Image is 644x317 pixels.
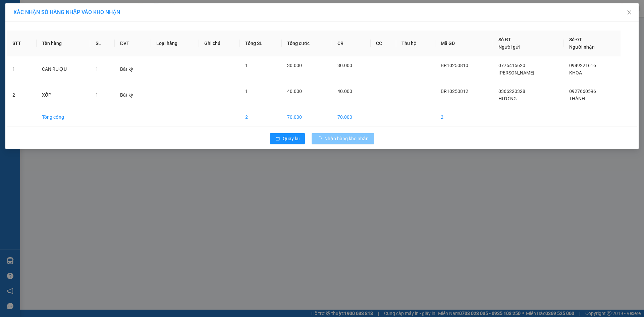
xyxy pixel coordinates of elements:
[324,135,369,142] span: Nhập hàng kho nhận
[90,31,115,56] th: SL
[569,70,582,75] span: KHOA
[498,63,525,68] span: 0775415620
[620,3,639,22] button: Close
[240,108,282,126] td: 2
[37,108,91,126] td: Tổng cộng
[441,89,468,94] span: BR10250812
[96,66,98,72] span: 1
[396,31,435,56] th: Thu hộ
[441,63,468,68] span: BR10250810
[498,37,511,42] span: Số ĐT
[115,31,151,56] th: ĐVT
[282,31,332,56] th: Tổng cước
[37,56,91,82] td: CAN RƯỢU
[569,44,595,50] span: Người nhận
[115,56,151,82] td: Bất kỳ
[337,63,352,68] span: 30.000
[13,9,120,15] span: XÁC NHẬN SỐ HÀNG NHẬP VÀO KHO NHẬN
[151,31,199,56] th: Loại hàng
[287,89,302,94] span: 40.000
[245,63,248,68] span: 1
[240,31,282,56] th: Tổng SL
[199,31,239,56] th: Ghi chú
[270,133,305,144] button: rollbackQuay lại
[37,82,91,108] td: XỐP
[569,37,582,42] span: Số ĐT
[317,136,324,141] span: loading
[7,82,37,108] td: 2
[282,108,332,126] td: 70.000
[115,82,151,108] td: Bất kỳ
[245,89,248,94] span: 1
[275,136,280,142] span: rollback
[337,89,352,94] span: 40.000
[312,133,374,144] button: Nhập hàng kho nhận
[37,31,91,56] th: Tên hàng
[435,31,493,56] th: Mã GD
[332,108,371,126] td: 70.000
[371,31,396,56] th: CC
[498,96,517,101] span: HƯỜNG
[569,89,596,94] span: 0927660596
[287,63,302,68] span: 30.000
[627,10,632,15] span: close
[332,31,371,56] th: CR
[435,108,493,126] td: 2
[7,56,37,82] td: 1
[498,70,534,75] span: [PERSON_NAME]
[498,44,520,50] span: Người gửi
[569,63,596,68] span: 0949221616
[7,31,37,56] th: STT
[569,96,585,101] span: THÀNH
[498,89,525,94] span: 0366220328
[283,135,300,142] span: Quay lại
[96,92,98,98] span: 1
